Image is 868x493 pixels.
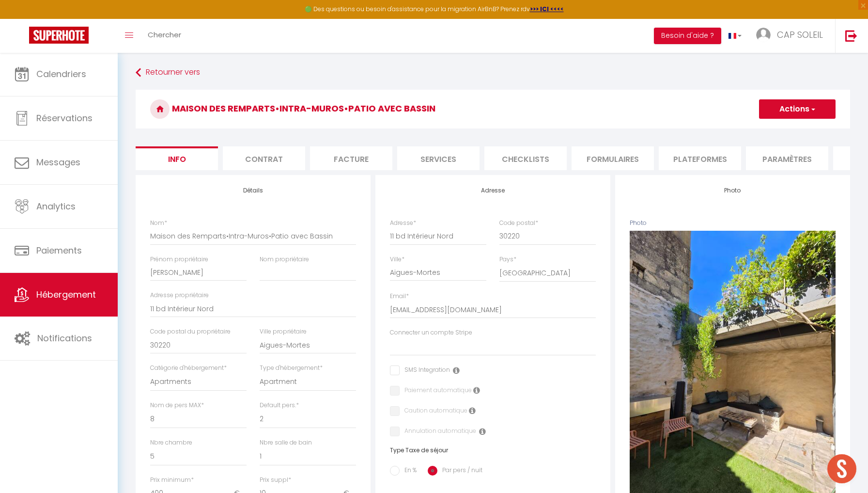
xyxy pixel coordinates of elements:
label: Ville propriétaire [260,327,307,336]
label: Type d'hébergement [260,364,323,373]
li: Info [136,146,218,170]
li: Plateformes [659,146,741,170]
button: Actions [759,99,836,119]
label: Photo [630,219,647,228]
label: Nbre salle de bain [260,438,312,447]
a: ... CAP SOLEIL [749,19,835,53]
label: Adresse [390,219,416,228]
span: Chercher [148,30,181,40]
label: Nom propriétaire [260,255,309,264]
label: Paiement automatique [400,386,472,397]
label: Prénom propriétaire [150,255,208,264]
div: Ouvrir le chat [827,454,856,483]
label: Adresse propriétaire [150,291,209,300]
span: Calendriers [36,68,86,80]
label: Code postal [499,219,538,228]
img: logout [845,30,857,42]
span: Messages [36,156,80,168]
label: Par pers / nuit [437,466,482,477]
a: Chercher [140,19,188,53]
li: Contrat [223,146,305,170]
h4: Adresse [390,187,596,194]
label: Pays [499,255,516,264]
span: Hébergement [36,288,96,301]
img: Super Booking [29,27,89,44]
label: Email [390,292,409,301]
h4: Photo [630,187,836,194]
label: Connecter un compte Stripe [390,328,472,337]
label: Ville [390,255,404,264]
label: Prix suppl [260,476,291,485]
label: Nbre chambre [150,438,192,447]
label: Catégorie d'hébergement [150,364,227,373]
a: >>> ICI <<<< [530,5,564,13]
button: Besoin d'aide ? [654,28,721,44]
label: Default pers. [260,401,299,410]
li: Services [397,146,480,170]
label: Code postal du propriétaire [150,327,231,336]
label: Nom [150,219,167,228]
a: Retourner vers [136,64,850,81]
span: Analytics [36,200,76,212]
label: Nom de pers MAX [150,401,204,410]
label: Caution automatique [400,406,467,417]
span: Réservations [36,112,93,124]
img: ... [756,28,771,42]
label: Prix minimum [150,476,194,485]
li: Facture [310,146,392,170]
h6: Type Taxe de séjour [390,447,596,454]
span: Paiements [36,244,82,256]
li: Checklists [484,146,567,170]
li: Paramètres [746,146,828,170]
label: En % [400,466,417,477]
span: Notifications [37,332,92,344]
li: Formulaires [572,146,654,170]
span: CAP SOLEIL [777,29,823,41]
h4: Détails [150,187,356,194]
h3: Maison des Remparts•Intra-Muros•Patio avec Bassin [136,90,850,128]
